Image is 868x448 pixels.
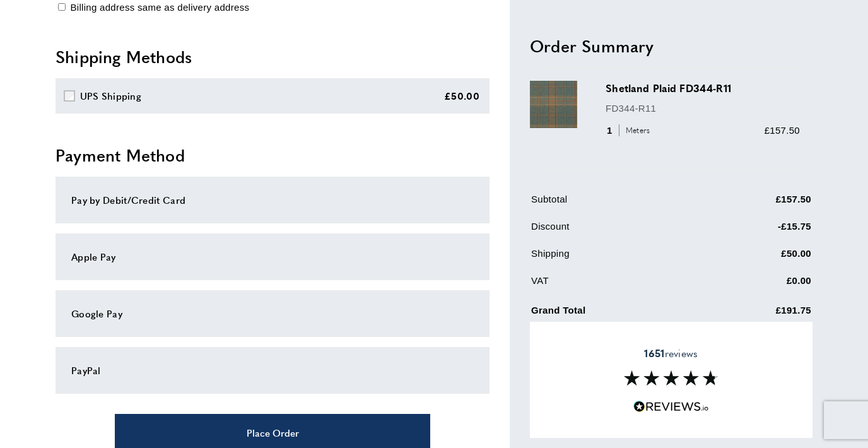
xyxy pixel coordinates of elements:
[606,81,800,95] h3: Shetland Plaid FD344-R11
[531,273,700,297] td: VAT
[701,273,812,297] td: £0.00
[606,122,654,138] div: 1
[444,88,479,103] div: £50.00
[765,124,800,135] span: £157.50
[71,363,474,378] div: PayPal
[701,191,812,216] td: £157.50
[531,191,700,216] td: Subtotal
[56,45,490,68] h2: Shipping Methods
[531,300,700,327] td: Grand Total
[71,306,474,321] div: Google Pay
[531,245,700,270] td: Shipping
[606,100,800,115] p: FD344-R11
[701,218,812,243] td: -£15.75
[56,144,490,167] h2: Payment Method
[644,347,698,360] span: reviews
[531,218,700,243] td: Discount
[701,300,812,327] td: £191.75
[530,81,577,128] img: Shetland Plaid FD344-R11
[58,3,66,11] input: Billing address same as delivery address
[701,245,812,270] td: £50.00
[70,2,249,13] span: Billing address same as delivery address
[633,401,709,413] img: Reviews.io 5 stars
[71,249,474,264] div: Apple Pay
[80,88,142,103] div: UPS Shipping
[644,346,664,360] strong: 1651
[530,34,812,57] h2: Order Summary
[619,124,654,136] span: Meters
[624,370,718,386] img: Reviews section
[71,192,474,208] div: Pay by Debit/Credit Card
